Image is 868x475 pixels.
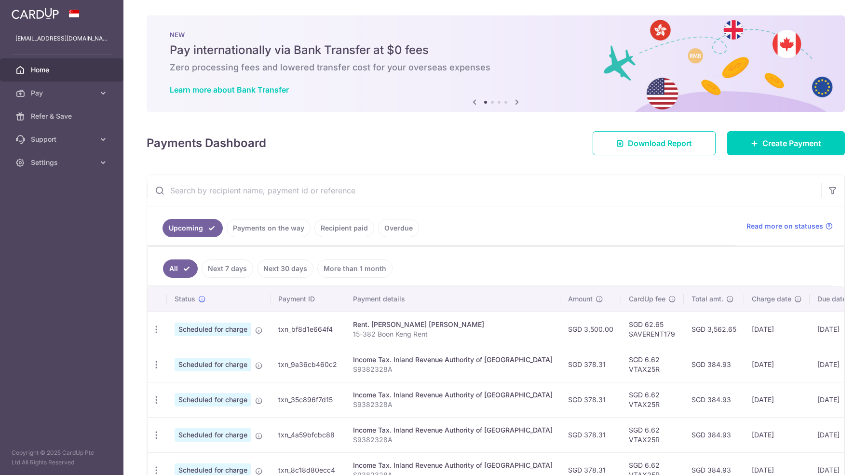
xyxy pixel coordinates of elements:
h4: Payments Dashboard [147,135,266,152]
span: Create Payment [762,137,821,149]
th: Payment ID [271,286,345,312]
td: [DATE] [810,347,865,382]
span: CardUp fee [629,294,665,304]
a: Next 30 days [257,259,313,278]
td: SGD 384.93 [684,417,744,452]
p: S9382328A [353,365,553,374]
p: S9382328A [353,400,553,409]
td: [DATE] [810,417,865,452]
span: Scheduled for charge [175,393,251,407]
span: Status [175,294,195,304]
div: Income Tax. Inland Revenue Authority of [GEOGRAPHIC_DATA] [353,390,553,400]
td: SGD 3,562.65 [684,312,744,347]
span: Scheduled for charge [175,358,251,371]
td: txn_4a59bfcbc88 [271,417,345,452]
a: Read more on statuses [746,221,833,231]
p: [EMAIL_ADDRESS][DOMAIN_NAME] [15,34,108,43]
input: Search by recipient name, payment id or reference [147,175,821,206]
a: All [163,259,198,278]
div: Income Tax. Inland Revenue Authority of [GEOGRAPHIC_DATA] [353,425,553,435]
td: SGD 62.65 SAVERENT179 [621,312,684,347]
span: Settings [31,158,95,167]
a: Create Payment [727,131,845,155]
a: More than 1 month [317,259,393,278]
td: txn_35c896f7d15 [271,382,345,417]
span: Due date [817,294,846,304]
td: [DATE] [810,382,865,417]
a: Learn more about Bank Transfer [170,85,289,95]
span: Pay [31,88,95,98]
h6: Zero processing fees and lowered transfer cost for your overseas expenses [170,62,822,73]
p: S9382328A [353,435,553,445]
p: NEW [170,31,822,39]
span: Support [31,135,95,144]
td: [DATE] [744,347,810,382]
span: Read more on statuses [746,221,823,231]
td: SGD 6.62 VTAX25R [621,347,684,382]
span: Total amt. [692,294,723,304]
td: SGD 384.93 [684,347,744,382]
div: Income Tax. Inland Revenue Authority of [GEOGRAPHIC_DATA] [353,461,553,470]
td: SGD 6.62 VTAX25R [621,382,684,417]
td: SGD 378.31 [560,417,621,452]
th: Payment details [345,286,560,312]
div: Income Tax. Inland Revenue Authority of [GEOGRAPHIC_DATA] [353,355,553,365]
span: Charge date [752,294,791,304]
span: Home [31,65,95,75]
a: Next 7 days [202,259,253,278]
span: Amount [568,294,593,304]
span: Scheduled for charge [175,323,251,336]
a: Recipient paid [314,219,374,237]
td: SGD 378.31 [560,382,621,417]
td: SGD 3,500.00 [560,312,621,347]
td: [DATE] [744,417,810,452]
img: Bank transfer banner [147,15,845,112]
a: Upcoming [163,219,223,237]
td: [DATE] [744,312,810,347]
td: txn_9a36cb460c2 [271,347,345,382]
td: SGD 384.93 [684,382,744,417]
p: 15-382 Boon Keng Rent [353,329,553,339]
a: Overdue [378,219,419,237]
td: txn_bf8d1e664f4 [271,312,345,347]
a: Payments on the way [227,219,311,237]
span: Download Report [628,137,692,149]
span: Refer & Save [31,111,95,121]
a: Download Report [593,131,716,155]
span: Scheduled for charge [175,428,251,442]
td: SGD 6.62 VTAX25R [621,417,684,452]
td: SGD 378.31 [560,347,621,382]
td: [DATE] [744,382,810,417]
div: Rent. [PERSON_NAME] [PERSON_NAME] [353,320,553,329]
h5: Pay internationally via Bank Transfer at $0 fees [170,42,822,58]
img: CardUp [12,8,59,19]
td: [DATE] [810,312,865,347]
